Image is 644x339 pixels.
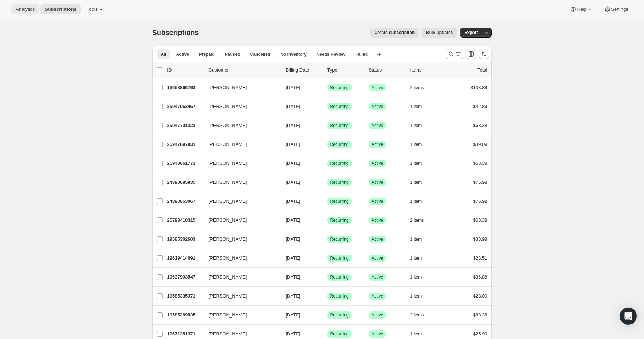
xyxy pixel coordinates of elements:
p: Total [477,67,487,74]
span: Paused [225,51,240,57]
span: [DATE] [286,161,301,166]
span: Prepaid [199,51,215,57]
span: [DATE] [286,274,301,280]
button: [PERSON_NAME] [204,290,276,302]
span: Bulk updates [426,30,453,35]
span: [DATE] [286,255,301,261]
span: Recurring [330,293,349,299]
p: 25947963467 [167,103,203,110]
span: $75.98 [473,198,487,204]
span: Recurring [330,161,349,166]
span: Active [372,217,383,223]
p: Customer [209,67,280,74]
span: 1 item [410,104,422,109]
span: [PERSON_NAME] [209,311,247,319]
span: No inventory [280,51,306,57]
div: 24893685835[PERSON_NAME][DATE]SuccessRecurringSuccessActive1 item$75.98 [167,177,487,187]
span: Needs Review [317,51,346,57]
span: Active [372,142,383,147]
span: 2 items [410,85,424,90]
p: 19658866763 [167,84,203,91]
button: Sort the results [479,49,489,59]
button: [PERSON_NAME] [204,101,276,112]
span: $25.90 [473,331,487,336]
span: 1 item [410,331,422,337]
p: Status [369,67,405,74]
button: Analytics [11,4,39,14]
span: Create subscription [374,30,415,35]
button: [PERSON_NAME] [204,215,276,226]
span: 1 item [410,123,422,128]
span: Recurring [330,85,349,90]
span: Active [372,331,383,337]
span: [PERSON_NAME] [209,179,247,186]
span: $42.89 [473,104,487,109]
span: [DATE] [286,123,301,128]
span: Tools [86,6,98,12]
span: 1 item [410,236,422,242]
span: [DATE] [286,331,301,336]
p: 25947701323 [167,122,203,129]
span: Recurring [330,236,349,242]
button: Help [565,4,598,14]
span: $28.00 [473,293,487,299]
span: Recurring [330,331,349,337]
span: Subscriptions [45,6,76,12]
p: 24893653067 [167,198,203,205]
span: Recurring [330,274,349,280]
span: Active [372,236,383,242]
span: 2 items [410,312,424,318]
span: Active [372,161,383,166]
button: 1 item [410,234,430,244]
span: [PERSON_NAME] [209,84,247,91]
span: Recurring [330,255,349,261]
p: 19585269835 [167,311,203,319]
span: [DATE] [286,198,301,204]
button: 1 item [410,196,430,206]
button: Customize table column order and visibility [466,49,476,59]
button: Create subscription [370,28,419,38]
p: 19585302603 [167,236,203,243]
button: 1 item [410,272,430,282]
div: 19585335371[PERSON_NAME][DATE]SuccessRecurringSuccessActive1 item$28.00 [167,291,487,301]
button: 1 item [410,177,430,187]
div: 25947897931[PERSON_NAME][DATE]SuccessRecurringSuccessActive1 item$39.09 [167,139,487,149]
span: $39.09 [473,142,487,147]
span: [PERSON_NAME] [209,274,247,281]
span: $68.38 [473,123,487,128]
p: 19585335371 [167,293,203,300]
span: 1 item [410,161,422,166]
button: [PERSON_NAME] [204,158,276,169]
span: [PERSON_NAME] [209,293,247,300]
span: Recurring [330,104,349,109]
button: [PERSON_NAME] [204,177,276,188]
span: Settings [611,6,628,12]
div: Open Intercom Messenger [620,308,637,325]
button: [PERSON_NAME] [204,139,276,150]
span: Recurring [330,180,349,185]
span: $36.88 [473,274,487,280]
span: 1 item [410,255,422,261]
button: 2 items [410,215,432,225]
p: 19619414091 [167,255,203,262]
span: $133.89 [471,85,487,90]
span: Active [372,104,383,109]
button: [PERSON_NAME] [204,196,276,207]
div: Type [327,67,363,74]
span: $68.38 [473,217,487,223]
button: 1 item [410,102,430,112]
div: 25948061771[PERSON_NAME][DATE]SuccessRecurringSuccessActive1 item$68.38 [167,158,487,168]
span: [DATE] [286,180,301,185]
span: [DATE] [286,104,301,109]
span: [DATE] [286,217,301,223]
span: [PERSON_NAME] [209,122,247,129]
span: [PERSON_NAME] [209,198,247,205]
span: 1 item [410,293,422,299]
span: [PERSON_NAME] [209,160,247,167]
p: Billing Date [286,67,322,74]
button: [PERSON_NAME] [204,309,276,321]
div: 25947701323[PERSON_NAME][DATE]SuccessRecurringSuccessActive1 item$68.38 [167,121,487,131]
span: 1 item [410,274,422,280]
span: [PERSON_NAME] [209,236,247,243]
button: 1 item [410,158,430,168]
